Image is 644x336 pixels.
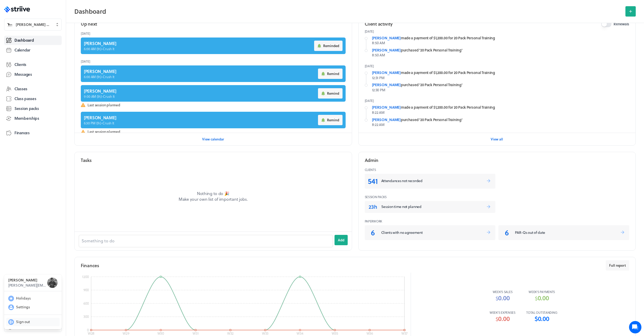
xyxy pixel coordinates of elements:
header: Clients [365,166,630,174]
div: purchased '20 Pack Personal Training' [372,48,630,53]
span: Remind [327,118,339,122]
p: 6 [500,227,513,237]
button: New conversation [8,60,95,71]
a: 6PAR-Qs out of date [498,225,629,240]
a: [PERSON_NAME] [372,104,401,110]
button: Holidays [6,294,60,303]
a: 541Attendances not recorded [365,174,496,189]
p: week 's payments [529,290,555,294]
tspan: 900 [83,287,89,293]
p: 12:30 PM [372,87,630,93]
span: Holidays [16,296,31,301]
p: 6 [367,227,379,237]
tspan: 300 [83,314,89,319]
span: Last session planned [88,102,346,108]
div: purchased '20 Pack Personal Training' [372,117,630,122]
h2: Tasks [81,157,92,163]
tspan: W36 [367,331,373,336]
div: made a payment of $1,200.00 for 20 Pack Personal Training [372,35,630,41]
tspan: W31 [193,331,198,336]
header: [DATE] [81,57,346,65]
span: Settings [16,304,30,310]
div: made a payment of $1,200.00 for 20 Pack Personal Training [372,105,630,110]
span: New conversation [33,63,62,68]
header: Paperwork [365,217,630,225]
span: $ 0.00 [535,314,549,323]
p: Total outstanding [526,310,557,315]
button: View calendar [202,134,224,144]
p: 8:50 AM [372,53,630,58]
span: $ [496,315,510,323]
span: Add [338,238,344,242]
button: Remind [318,69,343,79]
h2: Dashboard [74,6,622,17]
div: purchased '20 Pack Personal Training' [372,82,630,87]
a: 23hSession time not planned [365,201,496,213]
p: 12:31 PM [372,75,630,80]
span: Remind [327,91,339,96]
p: [DATE] [365,29,630,33]
span: $ [535,294,549,302]
p: Session time not planned [381,204,486,209]
button: Remind [318,88,343,99]
p: week 's expenses [490,310,515,315]
a: [PERSON_NAME] [372,117,401,122]
tspan: W32 [227,331,234,336]
a: [PERSON_NAME] [372,35,401,41]
a: Total outstanding$0.00 [526,310,557,323]
button: Renewals [601,21,611,27]
tspan: W37 [401,331,408,336]
tspan: W30 [157,331,164,336]
span: $ [496,294,510,302]
tspan: W29 [123,331,129,336]
h2: Up next [81,21,97,27]
tspan: 600 [83,301,89,306]
tspan: W35 [332,331,338,336]
p: 8:22 AM [372,122,630,127]
p: Attendances not recorded [381,178,486,183]
span: Last session planned [88,129,346,134]
p: [PERSON_NAME][EMAIL_ADDRESS][DOMAIN_NAME] [8,283,47,288]
h2: Admin [365,157,379,163]
span: View all [491,137,503,141]
span: Remind [327,71,339,76]
iframe: gist-messenger-bubble-iframe [629,321,641,333]
tspan: W28 [88,331,94,336]
input: Search articles [15,89,92,99]
button: Remind [318,115,343,125]
p: [DATE] [365,99,630,103]
button: Add [335,235,348,245]
span: 0.00 [498,314,510,323]
tspan: W34 [297,331,303,336]
span: Reminded [323,43,339,48]
span: View calendar [202,137,224,141]
img: Josh Reiman [47,278,58,288]
span: 0.00 [538,293,549,302]
button: Sign out [6,318,60,326]
h3: [PERSON_NAME] [8,278,47,283]
p: Clients with no agreement [381,230,486,235]
h2: Finances [81,262,99,269]
button: View all [491,134,503,144]
header: [DATE] [81,29,346,38]
a: [PERSON_NAME] [372,70,401,75]
div: made a payment of $1,200.00 for 20 Pack Personal Training [372,70,630,75]
header: Session Packs [365,193,630,201]
a: [PERSON_NAME] [372,82,401,87]
button: Reminded [314,41,343,51]
span: Full report [609,263,626,268]
p: Nothing to do 🎉 Make your own list of important jobs. [172,191,255,202]
p: 8:22 AM [372,110,630,115]
input: Something to do [79,235,333,247]
p: PAR-Qs out of date [515,230,620,235]
h2: Client activity [365,21,393,27]
tspan: W33 [262,331,268,336]
p: [DATE] [365,64,630,68]
p: 541 [367,176,379,186]
tspan: 0 [87,327,89,333]
p: week 's sales [493,290,513,294]
span: 0.00 [498,293,510,302]
a: [PERSON_NAME] [372,47,401,53]
p: 8:50 AM [372,40,630,46]
button: Full report [606,260,629,271]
